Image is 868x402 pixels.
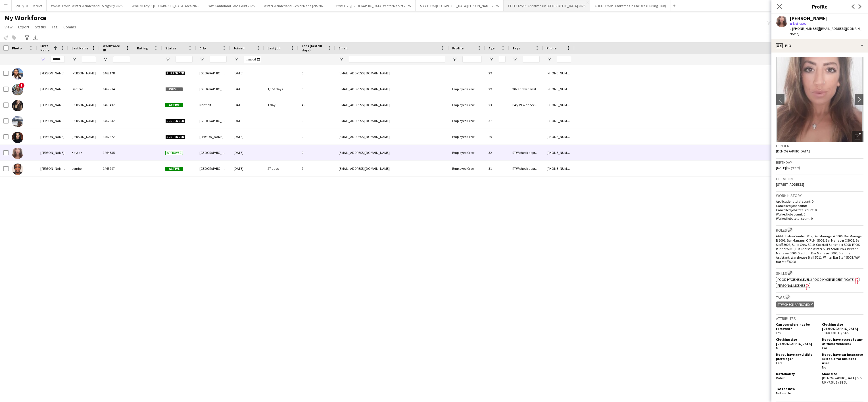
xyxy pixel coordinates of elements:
[335,129,449,145] div: [EMAIL_ADDRESS][DOMAIN_NAME]
[99,113,133,129] div: 1462632
[99,145,133,160] div: 1464335
[68,113,99,129] div: [PERSON_NAME]
[12,84,23,95] img: Sophia Denford
[822,352,863,365] h5: Do you have car insurance suitable for business use?
[776,372,817,376] h5: Nationality
[18,24,29,30] span: Export
[230,161,264,176] div: [DATE]
[776,143,863,148] h3: Gender
[35,24,46,30] span: Status
[298,145,335,160] div: 0
[113,56,130,63] input: Workforce ID Filter Input
[37,81,68,97] div: [PERSON_NAME]
[485,129,509,145] div: 29
[230,113,264,129] div: [DATE]
[557,56,571,63] input: Phone Filter Input
[509,161,543,176] div: RTW check approved
[449,145,485,160] div: Employed Crew
[822,337,863,346] h5: Do you have access to any of these vehicles?
[165,167,183,171] span: Active
[37,145,68,160] div: [PERSON_NAME]
[543,81,575,97] div: [PHONE_NUMBER]
[776,176,863,181] h3: Location
[790,26,819,31] span: t. [PHONE_NUMBER]
[12,116,23,127] img: Sophia Miller
[335,81,449,97] div: [EMAIL_ADDRESS][DOMAIN_NAME]
[165,119,185,123] span: Suspended
[68,97,99,113] div: [PERSON_NAME]
[509,145,543,160] div: RTW check approved
[776,160,863,165] h3: Birthday
[452,57,457,62] button: Open Filter Menu
[776,216,863,221] p: Worked jobs total count: 0
[233,57,239,62] button: Open Filter Menu
[302,44,325,52] span: Jobs (last 90 days)
[47,0,127,11] button: WWSB1125/P - Winter Wonderland - Sleigh By 2025
[822,331,849,335] span: 10 UK / 38 EU / 6 US
[99,129,133,145] div: 1462822
[298,97,335,113] div: 45
[230,129,264,145] div: [DATE]
[485,145,509,160] div: 32
[68,145,99,160] div: Kaytaz
[335,97,449,113] div: [EMAIL_ADDRESS][DOMAIN_NAME]
[230,65,264,81] div: [DATE]
[776,199,863,204] p: Applications total count: 0
[51,56,65,63] input: First Name Filter Input
[449,161,485,176] div: Employed Crew
[509,81,543,97] div: 2023 crew newsletter, Maybe, Newsletter
[777,277,855,282] span: Food Hygiene (Level 2 Food Hygiene Certificate)
[210,56,227,63] input: City Filter Input
[176,56,193,63] input: Status Filter Input
[32,34,39,41] app-action-btn: Export XLSX
[12,148,23,159] img: Sophia Kaytaz
[72,46,88,50] span: Last Name
[776,352,817,361] h5: Do you have any visible piercings?
[52,24,58,30] span: Tag
[776,193,863,198] h3: Work history
[298,65,335,81] div: 0
[137,46,148,50] span: Rating
[37,129,68,145] div: [PERSON_NAME]
[449,113,485,129] div: Employed Crew
[790,16,828,21] div: [PERSON_NAME]
[777,283,805,288] span: Personal License
[822,346,827,350] span: Car
[196,145,230,160] div: [GEOGRAPHIC_DATA]
[822,372,863,376] h5: Shoe size
[776,337,817,346] h5: Clothing size [DEMOGRAPHIC_DATA]
[776,316,863,321] h3: Attributes
[485,97,509,113] div: 23
[63,24,76,30] span: Comms
[40,57,45,62] button: Open Filter Menu
[485,113,509,129] div: 37
[416,0,504,11] button: SBBH1125/[GEOGRAPHIC_DATA][PERSON_NAME] 2025
[244,56,261,63] input: Joined Filter Input
[196,113,230,129] div: [GEOGRAPHIC_DATA]
[776,322,817,331] h5: Can your piercings be removed?
[165,151,183,155] span: Approved
[462,56,482,63] input: Profile Filter Input
[335,161,449,176] div: [EMAIL_ADDRESS][DOMAIN_NAME]
[512,46,520,50] span: Tags
[489,57,494,62] button: Open Filter Menu
[543,97,575,113] div: [PHONE_NUMBER]
[335,113,449,129] div: [EMAIL_ADDRESS][DOMAIN_NAME]
[298,81,335,97] div: 0
[99,161,133,176] div: 1463297
[196,97,230,113] div: Northolt
[776,227,863,233] h3: Roles
[68,129,99,145] div: [PERSON_NAME]
[165,103,183,107] span: Active
[165,87,183,91] span: Paused
[2,23,15,31] a: View
[793,21,807,26] span: Not rated
[512,57,518,62] button: Open Filter Menu
[230,81,264,97] div: [DATE]
[82,56,96,63] input: Last Name Filter Input
[37,113,68,129] div: [PERSON_NAME]
[204,0,259,11] button: WW- Santaland Food Court 2025
[264,161,298,176] div: 27 days
[19,83,24,88] span: !
[165,71,185,76] span: Suspended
